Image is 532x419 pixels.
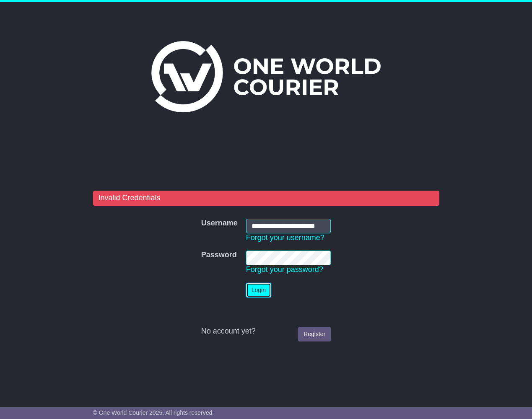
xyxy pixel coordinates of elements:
[201,219,238,228] label: Username
[298,327,331,341] a: Register
[201,327,331,336] div: No account yet?
[246,283,271,297] button: Login
[201,251,237,260] label: Password
[246,233,324,242] a: Forgot your username?
[93,191,439,206] div: Invalid Credentials
[246,265,323,274] a: Forgot your password?
[93,409,214,416] span: © One World Courier 2025. All rights reserved.
[151,41,380,112] img: One World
